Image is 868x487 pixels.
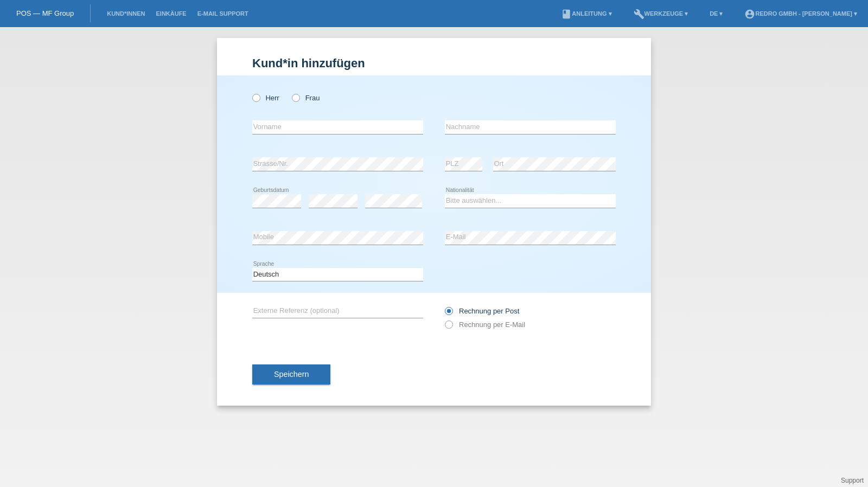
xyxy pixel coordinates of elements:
[252,94,259,101] input: Herr
[744,9,755,20] i: account_circle
[192,10,254,17] a: E-Mail Support
[252,364,330,385] button: Speichern
[445,321,525,329] label: Rechnung per E-Mail
[292,94,320,102] label: Frau
[841,477,864,484] a: Support
[292,94,299,101] input: Frau
[556,10,617,17] a: bookAnleitung ▾
[704,10,728,17] a: DE ▾
[561,9,572,20] i: book
[445,307,452,321] input: Rechnung per Post
[101,10,150,17] a: Kund*innen
[628,10,694,17] a: buildWerkzeuge ▾
[634,9,644,20] i: build
[274,370,309,379] span: Speichern
[16,9,74,17] a: POS — MF Group
[150,10,192,17] a: Einkäufe
[252,94,279,102] label: Herr
[739,10,863,17] a: account_circleRedro GmbH - [PERSON_NAME] ▾
[445,321,452,334] input: Rechnung per E-Mail
[252,56,616,70] h1: Kund*in hinzufügen
[445,307,519,315] label: Rechnung per Post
